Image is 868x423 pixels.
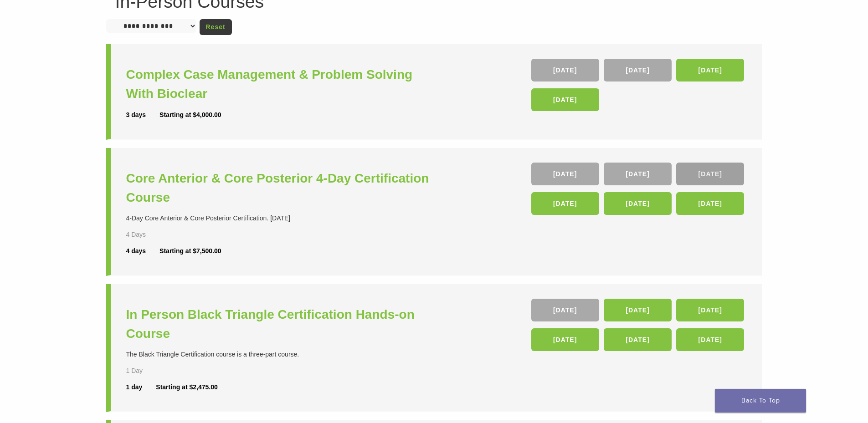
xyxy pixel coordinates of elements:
a: In Person Black Triangle Certification Hands-on Course [126,305,437,343]
a: [DATE] [604,59,672,82]
a: [DATE] [604,192,672,215]
a: [DATE] [676,328,744,351]
a: [DATE] [604,163,672,185]
a: [DATE] [531,328,599,351]
div: 3 days [126,110,160,120]
a: [DATE] [604,299,672,321]
div: , , , [531,59,747,116]
a: [DATE] [531,299,599,321]
a: Reset [200,19,232,35]
div: 4-Day Core Anterior & Core Posterior Certification. [DATE] [126,214,437,223]
a: [DATE] [676,163,744,185]
div: , , , , , [531,163,747,219]
a: Core Anterior & Core Posterior 4-Day Certification Course [126,169,437,207]
div: 4 days [126,246,160,256]
div: Starting at $4,000.00 [159,110,221,120]
div: Starting at $7,500.00 [159,246,221,256]
a: Back To Top [715,389,806,413]
a: [DATE] [531,88,599,111]
div: Starting at $2,475.00 [156,382,217,392]
div: The Black Triangle Certification course is a three-part course. [126,350,437,359]
div: 1 Day [126,366,173,376]
div: , , , , , [531,299,747,356]
a: [DATE] [531,192,599,215]
a: [DATE] [676,192,744,215]
a: [DATE] [604,328,672,351]
a: [DATE] [531,163,599,185]
div: 4 Days [126,230,173,240]
div: 1 day [126,382,156,392]
a: [DATE] [531,59,599,82]
a: [DATE] [676,299,744,321]
a: [DATE] [676,59,744,82]
a: Complex Case Management & Problem Solving With Bioclear [126,65,437,103]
